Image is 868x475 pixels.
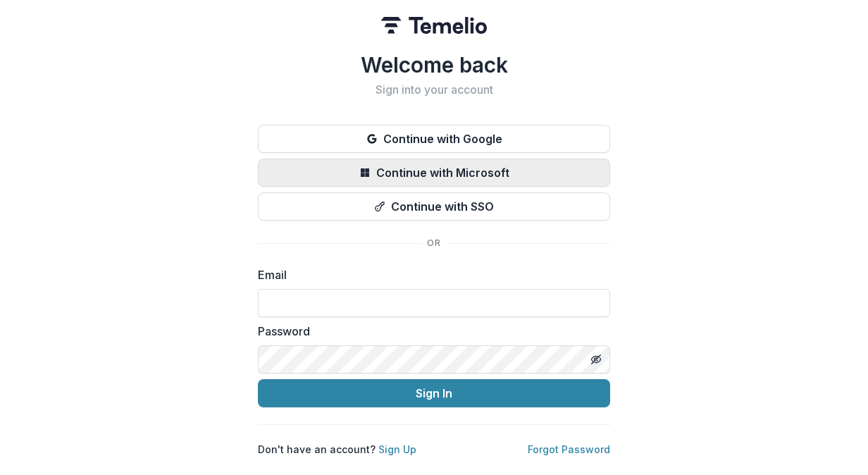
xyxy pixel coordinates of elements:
[258,192,610,221] button: Continue with SSO
[585,348,607,371] button: Toggle password visibility
[258,52,610,78] h1: Welcome back
[258,159,610,187] button: Continue with Microsoft
[258,442,416,457] p: Don't have an account?
[378,443,416,455] a: Sign Up
[381,17,487,34] img: Temelio
[258,266,602,283] label: Email
[258,379,610,407] button: Sign In
[258,323,602,340] label: Password
[528,443,610,455] a: Forgot Password
[258,83,610,97] h2: Sign into your account
[258,125,610,153] button: Continue with Google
